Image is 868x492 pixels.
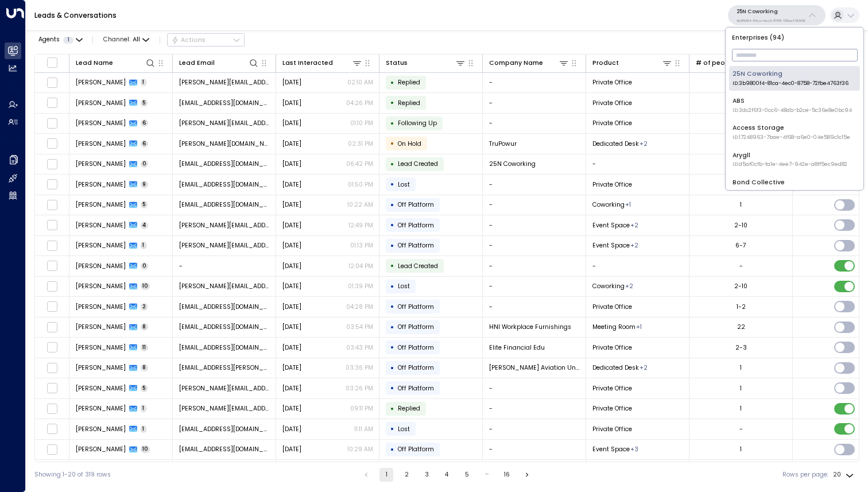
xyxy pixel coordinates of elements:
span: Toggle select row [46,138,57,149]
span: Sep 26, 2025 [282,241,301,250]
span: 1 [141,79,147,86]
span: Agents [38,37,60,43]
span: Alex Mora [76,425,126,433]
span: ID: 17248963-7bae-4f68-a6e0-04e589c1c15e [733,134,850,142]
span: Sep 29, 2025 [282,221,301,230]
span: ID: 3dc2f6f3-0cc6-48db-b2ce-5c36e8e0bc94 [733,107,852,115]
span: jurijs@effodio.com [179,282,270,290]
span: Sep 30, 2025 [282,160,301,168]
span: Megan Bruce [76,303,126,311]
p: 01:50 PM [348,180,373,189]
td: - [586,256,689,276]
div: Access Storage [733,123,850,141]
button: Go to next page [520,468,534,482]
span: 0 [141,262,149,270]
p: 10:29 AM [347,445,373,454]
div: 25N Coworking [733,69,848,87]
p: 04:26 PM [346,99,373,107]
span: alexmora554@gmail.com [179,425,270,433]
span: Event Space [592,241,630,250]
p: 3b9800f4-81ca-4ec0-8758-72fbe4763f36 [737,18,805,23]
div: 6-7 [735,241,746,250]
span: Private Office [592,384,632,393]
div: Private Office [636,323,642,331]
button: Go to page 16 [500,468,514,482]
div: Showing 1-20 of 319 rows [34,470,111,479]
div: • [390,177,394,192]
span: sloane@25ncoworking.com [179,160,270,168]
span: Private Office [592,343,632,352]
div: - [739,425,743,433]
span: Sep 22, 2025 [282,343,301,352]
td: - [483,73,586,93]
span: Toggle select row [46,261,57,272]
span: russ.sher@comcast.net [179,404,270,413]
span: 1 [141,405,147,412]
div: • [390,197,394,212]
span: Off Platform [398,200,434,209]
span: Oct 03, 2025 [282,119,301,127]
div: • [390,258,394,273]
span: Toggle select row [46,321,57,332]
span: Toggle select row [46,158,57,169]
div: • [390,116,394,131]
div: • [390,340,394,355]
span: On Hold [398,140,421,148]
span: allison.fox@trupowur.net [179,140,270,148]
div: 2-3 [735,343,747,352]
span: Adesh Pansuriya [76,200,126,209]
span: 1 [63,37,73,44]
div: • [390,299,394,314]
span: Sep 22, 2025 [282,445,301,454]
div: Meeting Room,Meeting Room / Event Space [630,221,638,230]
button: 25N Coworking3b9800f4-81ca-4ec0-8758-72fbe4763f36 [728,5,826,25]
span: Event Space [592,221,630,230]
td: - [483,215,586,235]
p: 02:10 AM [347,78,373,87]
button: Channel:All [100,34,153,46]
span: Lead Created [398,262,438,270]
span: 6 [141,119,149,127]
span: Off Platform [398,303,434,311]
div: • [390,401,394,416]
span: Toggle select row [46,179,57,190]
td: - [483,440,586,460]
span: 0 [141,160,149,168]
td: - [483,277,586,297]
span: Oct 02, 2025 [282,140,301,148]
span: Toggle select row [46,444,57,455]
span: Sep 30, 2025 [282,200,301,209]
td: - [173,256,276,276]
td: - [483,114,586,134]
span: Russ Sher [76,404,126,413]
span: Sep 24, 2025 [282,282,301,290]
span: Off Platform [398,323,434,331]
div: Meeting Room,Private Office [625,282,633,290]
span: Toggle select row [46,98,57,109]
div: • [390,442,394,457]
span: Channel: [100,34,153,46]
span: Sep 26, 2025 [282,262,301,270]
span: Coworking [592,200,625,209]
span: Private Office [592,78,632,87]
p: Enterprises ( 94 ) [729,31,860,44]
span: Off Platform [398,241,434,250]
div: - [739,262,743,270]
div: • [390,75,394,90]
p: 12:04 PM [348,262,373,270]
span: 2 [141,303,148,311]
button: page 1 [379,468,393,482]
span: shelby@rootedresiliencewc.com [179,99,270,107]
div: • [390,157,394,172]
p: 11:11 AM [354,425,373,433]
td: - [483,93,586,113]
span: Toggle select row [46,301,57,312]
span: Oct 04, 2025 [282,78,301,87]
span: Sep 22, 2025 [282,384,301,393]
span: Meeting Room [592,323,635,331]
span: Toggle select row [46,424,57,435]
span: mbruce@mainstayins.com [179,303,270,311]
div: • [390,95,394,110]
div: • [390,320,394,335]
td: - [483,256,586,276]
